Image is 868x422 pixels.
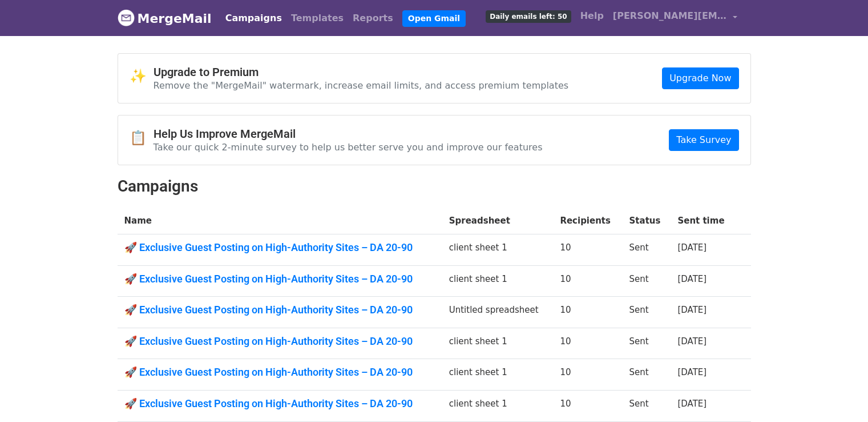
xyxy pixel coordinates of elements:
[130,130,154,146] span: 📋
[124,304,435,316] a: 🚀 Exclusive Guest Posting on High-Authority Sites – DA 20-90
[553,328,622,359] td: 10
[442,265,554,297] td: client sheet 1
[576,5,608,27] a: Help
[124,397,435,410] a: 🚀 Exclusive Guest Posting on High-Authority Sites – DA 20-90
[553,359,622,391] td: 10
[677,367,706,377] a: [DATE]
[124,241,435,254] a: 🚀 Exclusive Guest Posting on High-Authority Sites – DA 20-90
[677,242,706,253] a: [DATE]
[623,265,671,297] td: Sent
[553,234,622,266] td: 10
[442,234,554,266] td: client sheet 1
[221,7,286,30] a: Campaigns
[671,208,736,234] th: Sent time
[154,141,543,153] p: Take our quick 2-minute survey to help us better serve you and improve our features
[124,273,435,285] a: 🚀 Exclusive Guest Posting on High-Authority Sites – DA 20-90
[623,297,671,328] td: Sent
[623,391,671,422] td: Sent
[118,9,135,26] img: MergeMail logo
[669,129,738,151] a: Take Survey
[154,127,543,141] h4: Help Us Improve MergeMail
[481,5,575,27] a: Daily emails left: 50
[553,297,622,328] td: 10
[154,79,569,91] p: Remove the "MergeMail" watermark, increase email limits, and access premium templates
[124,335,435,348] a: 🚀 Exclusive Guest Posting on High-Authority Sites – DA 20-90
[486,10,571,23] span: Daily emails left: 50
[553,391,622,422] td: 10
[677,399,706,409] a: [DATE]
[442,297,554,328] td: Untitled spreadsheet
[662,67,738,89] a: Upgrade Now
[286,7,348,30] a: Templates
[677,305,706,315] a: [DATE]
[442,359,554,391] td: client sheet 1
[677,274,706,284] a: [DATE]
[124,366,435,379] a: 🚀 Exclusive Guest Posting on High-Authority Sites – DA 20-90
[608,5,742,31] a: [PERSON_NAME][EMAIL_ADDRESS][DOMAIN_NAME]
[553,265,622,297] td: 10
[677,336,706,347] a: [DATE]
[130,68,154,85] span: ✨
[118,6,212,30] a: MergeMail
[623,234,671,266] td: Sent
[442,328,554,359] td: client sheet 1
[623,328,671,359] td: Sent
[613,9,727,23] span: [PERSON_NAME][EMAIL_ADDRESS][DOMAIN_NAME]
[442,391,554,422] td: client sheet 1
[442,208,554,234] th: Spreadsheet
[348,7,398,30] a: Reports
[623,359,671,391] td: Sent
[402,10,466,27] a: Open Gmail
[553,208,622,234] th: Recipients
[118,177,751,196] h2: Campaigns
[154,65,569,79] h4: Upgrade to Premium
[623,208,671,234] th: Status
[118,208,442,234] th: Name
